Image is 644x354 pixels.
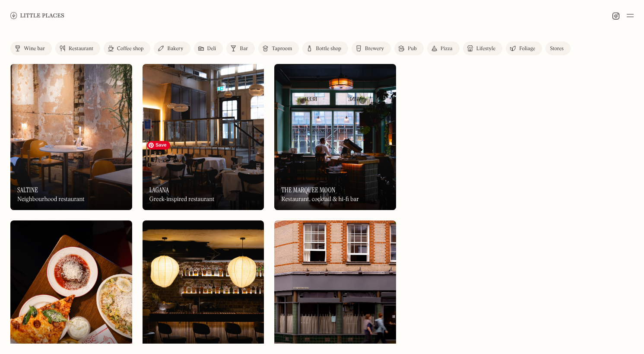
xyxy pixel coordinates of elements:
div: Pub [408,46,417,51]
a: Bottle shop [302,41,348,55]
img: Lagana [143,64,264,210]
a: LaganaLaganaLaganaGreek-inspired restaurant [143,64,264,210]
a: Restaurant [55,41,100,55]
div: Wine bar [24,46,45,51]
div: Neighbourhood restaurant [17,196,85,203]
a: Bar [226,41,255,55]
h3: Saltine [17,186,38,194]
div: Deli [207,46,216,51]
div: Stores [550,46,564,51]
div: Restaurant, cocktail & hi-fi bar [281,196,359,203]
h3: Fan [281,342,291,351]
a: Wine bar [10,41,52,55]
div: Greek-inspired restaurant [149,196,215,203]
a: The Marquee MoonThe Marquee MoonThe Marquee MoonRestaurant, cocktail & hi-fi bar [274,64,396,210]
a: Taproom [258,41,299,55]
h3: Bad Boy Pizzeria [17,342,63,351]
div: Pizza [441,46,453,51]
img: Saltine [10,64,132,210]
img: The Marquee Moon [274,64,396,210]
div: Brewery [365,46,384,51]
a: Pizza [427,41,460,55]
div: Bottle shop [316,46,341,51]
div: Lifestyle [476,46,495,51]
a: SaltineSaltineSaltineNeighbourhood restaurant [10,64,132,210]
div: Bakery [167,46,183,51]
a: Deli [194,41,223,55]
div: Foliage [519,46,535,51]
div: Restaurant [69,46,93,51]
h3: Parasol [149,342,172,351]
div: Taproom [272,46,292,51]
a: Foliage [506,41,542,55]
a: Lifestyle [463,41,502,55]
a: Coffee shop [104,41,150,55]
span: Save [147,141,170,150]
div: Bar [240,46,248,51]
a: Pub [394,41,424,55]
div: Coffee shop [117,46,143,51]
a: Brewery [352,41,391,55]
a: Bakery [154,41,190,55]
h3: Lagana [149,186,169,194]
a: Stores [546,41,571,55]
h3: The Marquee Moon [281,186,335,194]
